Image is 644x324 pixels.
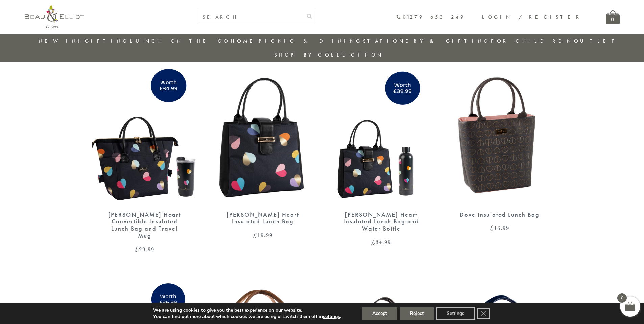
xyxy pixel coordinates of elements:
[606,10,620,24] a: 0
[490,224,494,232] span: £
[617,293,627,303] span: 0
[323,314,340,320] button: settings
[211,69,315,238] a: Emily Heart Insulated Lunch Bag [PERSON_NAME] Heart Insulated Lunch Bag £19.99
[253,231,273,239] bdi: 19.99
[459,211,540,218] div: Dove Insulated Lunch Bag
[329,69,434,204] img: Emily Heart Insulated Lunch Bag and Water Bottle
[341,211,422,232] div: [PERSON_NAME] Heart Insulated Lunch Bag and Water Bottle
[490,224,509,232] bdi: 16.99
[85,38,129,44] a: Gifting
[135,245,139,253] span: £
[198,10,303,24] input: SEARCH
[153,314,341,320] p: You can find out more about which cookies we are using or switch them off in .
[130,38,230,44] a: Lunch On The Go
[222,211,304,225] div: [PERSON_NAME] Heart Insulated Lunch Bag
[259,38,362,44] a: Picnic & Dining
[329,69,434,245] a: Emily Heart Insulated Lunch Bag and Water Bottle [PERSON_NAME] Heart Insulated Lunch Bag and Wate...
[447,69,551,204] img: Dove Insulated Lunch Bag
[400,307,434,320] button: Reject
[274,51,383,58] a: Shop by collection
[482,14,582,20] a: Login / Register
[447,69,552,231] a: Dove Insulated Lunch Bag Dove Insulated Lunch Bag £16.99
[25,5,84,28] img: logo
[362,307,397,320] button: Accept
[92,69,197,204] img: Emily Heart Convertible Lunch Bag and Travel Mug
[104,211,185,239] div: [PERSON_NAME] Heart Convertible Insulated Lunch Bag and Travel Mug
[231,38,258,44] a: Home
[253,231,257,239] span: £
[574,38,619,44] a: Outlet
[153,307,341,314] p: We are using cookies to give you the best experience on our website.
[491,38,573,44] a: For Children
[477,308,490,319] button: Close GDPR Cookie Banner
[436,307,475,320] button: Settings
[39,38,84,44] a: New in!
[92,69,197,252] a: Emily Heart Convertible Lunch Bag and Travel Mug [PERSON_NAME] Heart Convertible Insulated Lunch ...
[371,238,376,246] span: £
[135,245,154,253] bdi: 29.99
[363,38,490,44] a: Stationery & Gifting
[371,238,391,246] bdi: 34.99
[396,14,465,20] a: 01279 653 249
[211,69,315,204] img: Emily Heart Insulated Lunch Bag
